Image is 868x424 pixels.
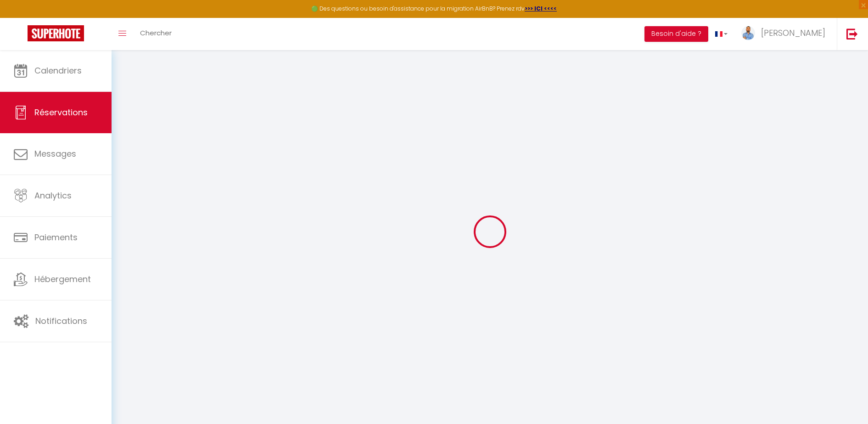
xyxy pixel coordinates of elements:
span: Analytics [34,190,72,201]
a: ... [PERSON_NAME] [734,18,837,50]
span: Notifications [35,315,87,327]
a: Chercher [133,18,179,50]
span: Hébergement [34,273,91,285]
span: Chercher [140,28,172,38]
span: Calendriers [34,65,82,76]
img: logout [846,28,858,40]
a: >>> ICI <<<< [525,5,557,12]
img: ... [741,26,755,40]
span: [PERSON_NAME] [761,27,825,39]
span: Paiements [34,232,78,243]
img: Super Booking [28,25,84,41]
span: Réservations [34,107,88,118]
span: Messages [34,148,76,159]
button: Besoin d'aide ? [644,26,708,42]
